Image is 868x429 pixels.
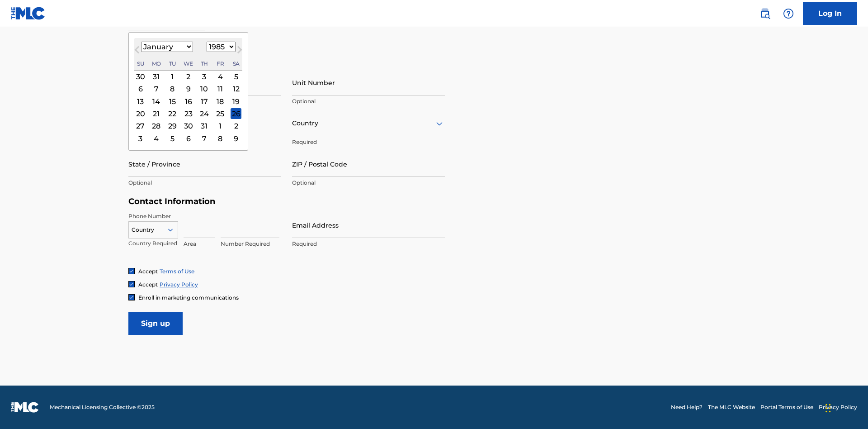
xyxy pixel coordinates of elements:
[183,84,194,95] div: Choose Wednesday, January 9th, 1985
[151,71,162,82] div: Choose Monday, December 31st, 1984
[135,108,146,119] div: Choose Sunday, January 20th, 1985
[151,58,162,69] div: Monday
[50,403,155,411] span: Mechanical Licensing Collective © 2025
[167,58,178,69] div: Tuesday
[128,179,281,187] p: Optional
[671,403,703,411] a: Need Help?
[167,133,178,144] div: Choose Tuesday, February 5th, 1985
[292,138,445,146] p: Required
[292,179,445,187] p: Optional
[231,58,241,69] div: Saturday
[128,312,183,335] input: Sign up
[11,7,46,20] img: MLC Logo
[135,58,146,69] div: Sunday
[215,133,226,144] div: Choose Friday, February 8th, 1985
[160,268,194,275] a: Terms of Use
[183,58,194,69] div: Wednesday
[215,121,226,132] div: Choose Friday, February 1st, 1985
[167,96,178,107] div: Choose Tuesday, January 15th, 1985
[215,84,226,95] div: Choose Friday, January 11th, 1985
[199,108,210,119] div: Choose Thursday, January 24th, 1985
[135,96,146,107] div: Choose Sunday, January 13th, 1985
[128,32,248,151] div: Choose Date
[183,96,194,107] div: Choose Wednesday, January 16th, 1985
[151,84,162,95] div: Choose Monday, January 7th, 1985
[826,395,831,422] div: Drag
[151,108,162,119] div: Choose Monday, January 21st, 1985
[199,71,210,82] div: Choose Thursday, January 3rd, 1985
[183,133,194,144] div: Choose Wednesday, February 6th, 1985
[231,108,241,119] div: Choose Saturday, January 26th, 1985
[183,71,194,82] div: Choose Wednesday, January 2nd, 1985
[819,403,857,411] a: Privacy Policy
[231,71,241,82] div: Choose Saturday, January 5th, 1985
[135,71,146,82] div: Choose Sunday, December 30th, 1984
[130,44,144,59] button: Previous Month
[151,121,162,132] div: Choose Monday, January 28th, 1985
[292,240,445,248] p: Required
[215,96,226,107] div: Choose Friday, January 18th, 1985
[215,58,226,69] div: Friday
[803,2,857,25] a: Log In
[231,84,241,95] div: Choose Saturday, January 12th, 1985
[135,133,146,144] div: Choose Sunday, February 3rd, 1985
[151,133,162,144] div: Choose Monday, February 4th, 1985
[128,239,178,248] p: Country Required
[129,281,134,287] img: checkbox
[708,403,755,411] a: The MLC Website
[215,108,226,119] div: Choose Friday, January 25th, 1985
[167,121,178,132] div: Choose Tuesday, January 29th, 1985
[199,96,210,107] div: Choose Thursday, January 17th, 1985
[759,8,770,19] img: search
[783,8,794,19] img: help
[231,96,241,107] div: Choose Saturday, January 19th, 1985
[167,71,178,82] div: Choose Tuesday, January 1st, 1985
[215,71,226,82] div: Choose Friday, January 4th, 1985
[183,108,194,119] div: Choose Wednesday, January 23rd, 1985
[151,96,162,107] div: Choose Monday, January 14th, 1985
[135,121,146,132] div: Choose Sunday, January 27th, 1985
[779,5,797,23] div: Help
[199,133,210,144] div: Choose Thursday, February 7th, 1985
[128,196,445,207] h5: Contact Information
[231,121,241,132] div: Choose Saturday, February 2nd, 1985
[167,84,178,95] div: Choose Tuesday, January 8th, 1985
[138,294,239,301] span: Enroll in marketing communications
[160,281,198,288] a: Privacy Policy
[129,295,134,300] img: checkbox
[232,44,247,59] button: Next Month
[134,71,242,145] div: Month January, 1985
[199,121,210,132] div: Choose Thursday, January 31st, 1985
[128,60,740,70] h5: Personal Address
[183,121,194,132] div: Choose Wednesday, January 30th, 1985
[138,281,158,288] span: Accept
[167,108,178,119] div: Choose Tuesday, January 22nd, 1985
[11,402,39,413] img: logo
[221,240,279,248] p: Number Required
[199,84,210,95] div: Choose Thursday, January 10th, 1985
[199,58,210,69] div: Thursday
[184,240,215,248] p: Area
[756,5,774,23] a: Public Search
[129,268,134,274] img: checkbox
[138,268,158,275] span: Accept
[760,403,813,411] a: Portal Terms of Use
[135,84,146,95] div: Choose Sunday, January 6th, 1985
[292,97,445,105] p: Optional
[231,133,241,144] div: Choose Saturday, February 9th, 1985
[823,386,868,429] iframe: Chat Widget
